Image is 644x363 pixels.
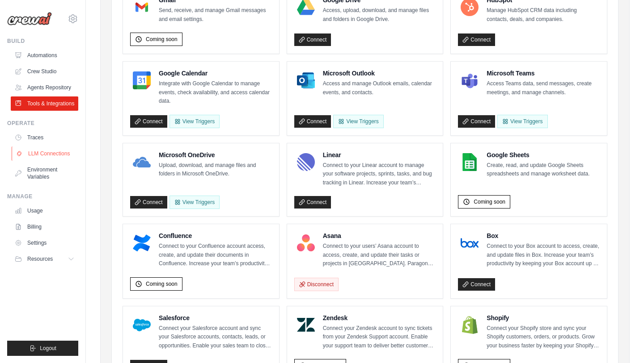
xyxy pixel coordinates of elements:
[133,153,151,171] img: Microsoft OneDrive Logo
[294,196,331,209] a: Connect
[159,150,272,159] h4: Microsoft OneDrive
[133,316,151,334] img: Salesforce Logo
[133,234,151,252] img: Confluence Logo
[11,204,78,218] a: Usage
[461,234,479,252] img: Box Logo
[458,278,495,291] a: Connect
[294,278,339,291] button: Disconnect
[146,36,178,43] span: Coming soon
[487,242,600,268] p: Connect to your Box account to access, create, and update files in Box. Increase your team’s prod...
[297,71,315,89] img: Microsoft Outlook Logo
[11,96,78,111] a: Tools & Integrations
[146,280,178,288] span: Coming soon
[487,150,600,159] h4: Google Sheets
[7,341,78,356] button: Logout
[297,316,315,334] img: Zendesk Logo
[11,64,78,79] a: Crew Studio
[487,231,600,240] h4: Box
[11,80,78,95] a: Agents Repository
[11,220,78,234] a: Billing
[323,324,436,350] p: Connect your Zendesk account to sync tickets from your Zendesk Support account. Enable your suppo...
[159,161,272,179] p: Upload, download, and manage files and folders in Microsoft OneDrive.
[323,313,436,322] h4: Zendesk
[7,12,52,25] img: Logo
[7,38,78,45] div: Build
[487,69,600,78] h4: Microsoft Teams
[7,193,78,200] div: Manage
[333,115,383,128] : View Triggers
[487,324,600,350] p: Connect your Shopify store and sync your Shopify customers, orders, or products. Grow your busine...
[599,320,644,363] iframe: Chat Widget
[169,115,220,128] button: View Triggers
[27,255,53,263] span: Resources
[458,33,495,46] a: Connect
[11,252,78,266] button: Resources
[12,146,79,161] a: LLM Connections
[130,115,167,128] a: Connect
[159,231,272,240] h4: Confluence
[323,231,436,240] h4: Asana
[297,153,315,171] img: Linear Logo
[487,79,600,97] p: Access Teams data, send messages, create meetings, and manage channels.
[323,6,436,24] p: Access, upload, download, and manage files and folders in Google Drive.
[40,345,56,352] span: Logout
[11,163,78,184] a: Environment Variables
[458,115,495,128] a: Connect
[11,236,78,250] a: Settings
[294,33,331,46] a: Connect
[497,115,547,128] : View Triggers
[487,161,600,179] p: Create, read, and update Google Sheets spreadsheets and manage worksheet data.
[323,79,436,97] p: Access and manage Outlook emails, calendar events, and contacts.
[169,196,220,209] : View Triggers
[159,324,272,350] p: Connect your Salesforce account and sync your Salesforce accounts, contacts, leads, or opportunit...
[159,242,272,268] p: Connect to your Confluence account access, create, and update their documents in Confluence. Incr...
[323,161,436,188] p: Connect to your Linear account to manage your software projects, sprints, tasks, and bug tracking...
[7,120,78,127] div: Operate
[159,79,272,106] p: Integrate with Google Calendar to manage events, check availability, and access calendar data.
[130,196,167,209] a: Connect
[487,6,600,24] p: Manage HubSpot CRM data including contacts, deals, and companies.
[11,130,78,145] a: Traces
[323,69,436,78] h4: Microsoft Outlook
[11,48,78,63] a: Automations
[487,313,600,322] h4: Shopify
[461,153,479,171] img: Google Sheets Logo
[474,198,505,205] span: Coming soon
[133,71,151,89] img: Google Calendar Logo
[159,6,272,24] p: Send, receive, and manage Gmail messages and email settings.
[323,150,436,159] h4: Linear
[323,242,436,268] p: Connect to your users’ Asana account to access, create, and update their tasks or projects in [GE...
[159,313,272,322] h4: Salesforce
[159,69,272,78] h4: Google Calendar
[461,71,479,89] img: Microsoft Teams Logo
[297,234,315,252] img: Asana Logo
[461,316,479,334] img: Shopify Logo
[294,115,331,128] a: Connect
